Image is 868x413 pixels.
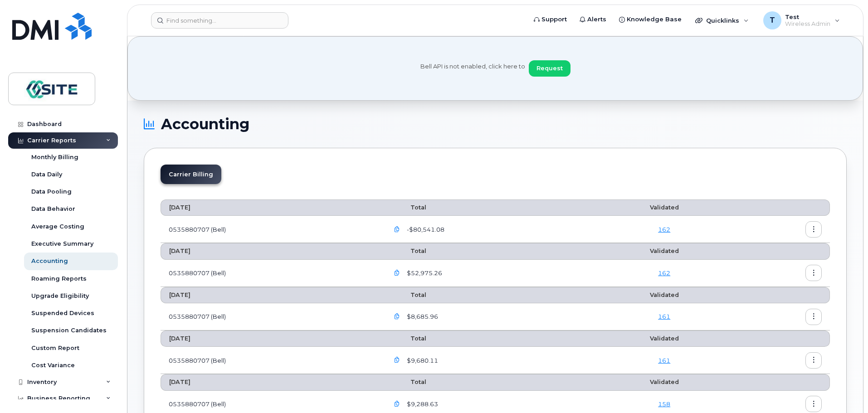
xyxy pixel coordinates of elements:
td: 0535880707 (Bell) [161,347,380,374]
th: Validated [596,199,732,216]
th: Validated [596,287,732,303]
button: Request [529,60,571,77]
th: Validated [596,243,732,259]
td: 0535880707 (Bell) [161,216,380,243]
span: $8,685.96 [405,312,438,321]
td: 0535880707 (Bell) [161,260,380,287]
span: Total [389,292,426,298]
td: 0535880707 (Bell) [161,303,380,330]
span: Bell API is not enabled, click here to [420,62,525,77]
span: Accounting [161,117,249,131]
span: -$80,541.08 [405,225,444,234]
a: 161 [658,313,670,320]
th: [DATE] [161,374,380,390]
th: [DATE] [161,243,380,259]
span: $52,975.26 [405,269,442,277]
th: [DATE] [161,199,380,216]
th: [DATE] [161,287,380,303]
span: $9,288.63 [405,400,438,408]
th: Validated [596,374,732,390]
span: $9,680.11 [405,356,438,365]
a: 162 [658,269,670,277]
span: Total [389,379,426,385]
th: Validated [596,330,732,347]
a: 158 [658,400,670,408]
th: [DATE] [161,330,380,347]
a: 161 [658,357,670,364]
span: Request [536,64,563,73]
span: Total [389,335,426,342]
span: Total [389,248,426,254]
a: 162 [658,226,670,233]
span: Total [389,204,426,211]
